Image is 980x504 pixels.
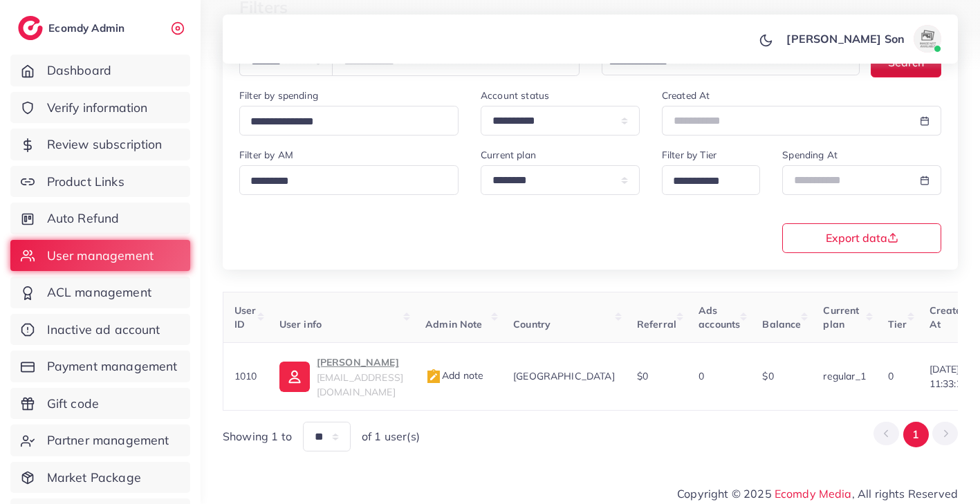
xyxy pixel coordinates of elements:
span: Referral [637,318,676,330]
input: Search for option [246,111,441,133]
span: Add note [425,369,483,382]
span: Current plan [823,304,859,330]
span: Admin Note [425,318,483,330]
span: Auto Refund [47,209,120,227]
span: Market Package [47,469,141,487]
a: Verify information [10,92,190,124]
span: $0 [762,370,773,382]
label: Account status [481,88,549,102]
span: User ID [234,304,257,330]
div: Search for option [662,165,761,195]
label: Created At [662,88,710,102]
p: [PERSON_NAME] [317,354,403,371]
span: [GEOGRAPHIC_DATA] [513,370,615,382]
span: 1010 [234,370,257,382]
span: $0 [637,370,648,382]
label: Current plan [481,148,536,162]
div: Search for option [239,165,459,195]
span: Copyright © 2025 [677,485,958,502]
span: Ads accounts [699,304,740,330]
span: Export data [826,232,898,243]
span: Showing 1 to [223,429,292,445]
a: Auto Refund [10,203,190,234]
a: [PERSON_NAME] Sonavatar [779,25,947,53]
span: Partner management [47,431,169,449]
a: User management [10,240,190,272]
input: Search for option [668,171,743,192]
label: Filter by Tier [662,148,716,162]
span: ACL management [47,283,151,301]
button: Export data [782,223,941,253]
span: Verify information [47,99,148,117]
a: [PERSON_NAME][EMAIL_ADDRESS][DOMAIN_NAME] [279,354,403,399]
img: ic-user-info.36bf1079.svg [279,362,310,392]
img: logo [18,16,43,40]
span: Balance [762,318,801,330]
span: User management [47,247,154,265]
span: [DATE] 11:33:21 [930,362,968,391]
span: Inactive ad account [47,321,160,339]
span: 0 [888,370,894,382]
ul: Pagination [873,422,958,447]
a: Inactive ad account [10,314,190,346]
label: Filter by AM [239,148,293,162]
a: ACL management [10,277,190,308]
a: Gift code [10,388,190,420]
a: logoEcomdy Admin [18,16,128,40]
span: Review subscription [47,136,163,153]
a: Partner management [10,424,190,456]
span: [EMAIL_ADDRESS][DOMAIN_NAME] [317,371,403,398]
span: User info [279,318,322,330]
span: Dashboard [47,62,111,80]
a: Payment management [10,351,190,382]
span: of 1 user(s) [362,429,420,445]
span: Tier [888,318,907,330]
a: Review subscription [10,129,190,160]
span: Create At [930,304,962,330]
input: Search for option [246,171,441,192]
label: Spending At [782,148,838,162]
p: [PERSON_NAME] Son [786,30,905,47]
a: Market Package [10,462,190,494]
img: avatar [914,25,941,53]
label: Filter by spending [239,88,318,102]
a: Ecomdy Media [775,487,852,501]
button: Go to page 1 [903,422,929,447]
span: Payment management [47,357,178,375]
a: Dashboard [10,55,190,86]
h2: Ecomdy Admin [48,21,128,35]
img: admin_note.cdd0b510.svg [425,368,442,385]
div: Search for option [239,106,459,136]
span: regular_1 [823,370,865,382]
span: Gift code [47,395,99,413]
span: Product Links [47,173,124,191]
span: , All rights Reserved [852,485,958,502]
a: Product Links [10,166,190,198]
span: Country [513,318,551,330]
span: 0 [699,370,704,382]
